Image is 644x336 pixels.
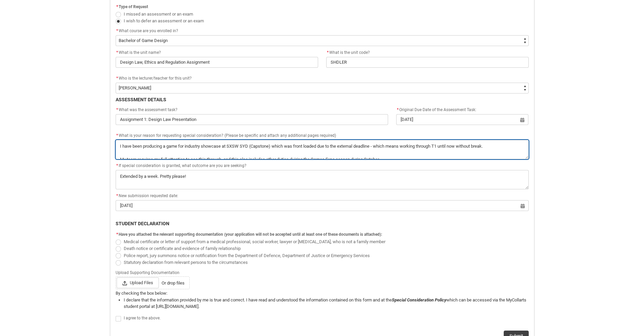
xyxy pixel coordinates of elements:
abbr: required [116,133,118,138]
span: Upload Files [117,277,159,288]
abbr: required [116,107,118,112]
abbr: required [116,76,118,81]
b: ASSESSMENT DETAILS [116,97,166,102]
span: What is your reason for requesting special consideration? (Please be specific and attach any addi... [116,133,336,138]
span: What is the unit name? [116,50,161,55]
span: Statutory declaration from relevant persons to the circumstances [124,260,248,265]
span: What is the unit code? [326,50,370,55]
span: What course are you enrolled in? [119,28,178,33]
span: I missed an assessment or an exam [124,12,193,17]
span: I wish to defer an assessment or an exam [124,18,204,23]
abbr: required [116,28,118,33]
abbr: required [116,4,118,9]
abbr: required [116,163,118,168]
span: Medical certificate or letter of support from a medical professional, social worker, lawyer or [M... [124,239,385,244]
span: Type of Request [119,4,148,9]
span: Have you attached the relevant supporting documentation (your application will not be accepted un... [119,232,382,237]
span: New submission requested date: [116,193,178,198]
span: Upload Supporting Documentation [116,268,182,276]
span: Who is the lecturer/teacher for this unit? [119,76,192,81]
abbr: required [397,107,399,112]
b: STUDENT DECLARATION [116,221,169,226]
abbr: required [116,232,118,237]
span: Or drop files [162,280,185,287]
span: Police report, jury summons notice or notification from the Department of Defence, Department of ... [124,253,370,258]
span: What was the assessment task? [116,107,177,112]
p: By checking the box below: [116,290,529,297]
i: Special Consideration Policy [392,297,446,302]
abbr: required [116,50,118,55]
abbr: required [116,193,118,198]
span: Original Due Date of the Assessment Task: [396,107,476,112]
span: If special consideration is granted, what outcome are you are seeking? [116,163,246,168]
span: Death notice or certificate and evidence of family relationship [124,246,241,251]
abbr: required [327,50,329,55]
span: I agree to the above. [124,316,161,320]
li: I declare that the information provided by me is true and correct. I have read and understood the... [124,297,529,310]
